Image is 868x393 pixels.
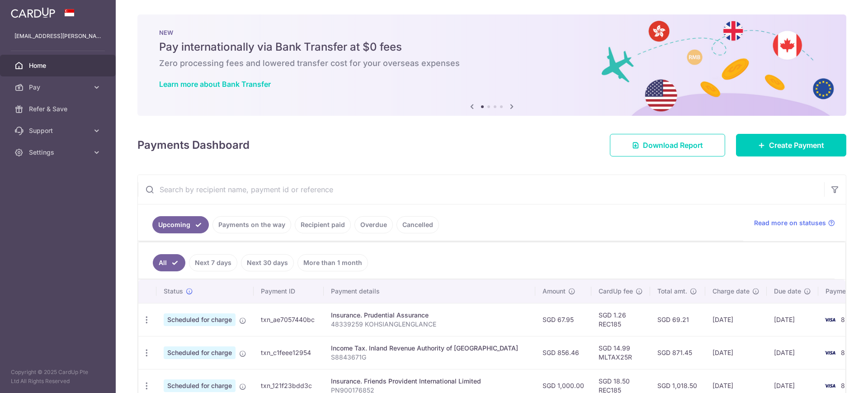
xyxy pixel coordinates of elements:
span: Support [29,126,89,135]
span: Read more on statuses [754,218,826,227]
a: Next 30 days [241,254,294,271]
span: Scheduled for charge [164,313,236,326]
th: Payment ID [254,279,324,303]
th: Payment details [324,279,535,303]
td: SGD 14.99 MLTAX25R [591,336,650,369]
h5: Pay internationally via Bank Transfer at $0 fees [159,40,825,54]
a: More than 1 month [297,254,368,271]
iframe: Opens a widget where you can find more information [810,366,859,388]
a: Learn more about Bank Transfer [159,80,271,89]
a: Payments on the way [212,216,291,233]
a: Read more on statuses [754,218,835,227]
h6: Zero processing fees and lowered transfer cost for your overseas expenses [159,58,825,69]
input: Search by recipient name, payment id or reference [138,175,824,204]
a: Recipient paid [295,216,351,233]
a: Create Payment [736,134,846,156]
span: 8273 [841,349,857,356]
td: [DATE] [767,303,818,336]
span: Amount [542,287,566,296]
span: Charge date [712,287,750,296]
img: CardUp [11,7,55,18]
a: Cancelled [396,216,439,233]
span: Scheduled for charge [164,346,236,359]
a: Upcoming [152,216,209,233]
td: SGD 1.26 REC185 [591,303,650,336]
span: 8273 [841,316,857,323]
img: Bank transfer banner [137,14,846,116]
p: NEW [159,29,825,36]
td: SGD 67.95 [535,303,591,336]
span: Due date [774,287,801,296]
a: Next 7 days [189,254,237,271]
td: SGD 856.46 [535,336,591,369]
td: txn_c1feee12954 [254,336,324,369]
span: Download Report [643,140,703,151]
p: S8843671G [331,353,528,362]
span: Create Payment [769,140,824,151]
div: Insurance. Prudential Assurance [331,311,528,320]
td: SGD 69.21 [650,303,705,336]
img: Bank Card [821,314,839,325]
td: [DATE] [705,303,767,336]
p: [EMAIL_ADDRESS][PERSON_NAME][DOMAIN_NAME] [14,32,101,41]
img: Bank Card [821,347,839,358]
a: Overdue [354,216,393,233]
span: Settings [29,148,89,157]
span: Refer & Save [29,104,89,114]
a: Download Report [610,134,725,156]
p: 48339259 KOHSIANGLENGLANCE [331,320,528,329]
td: SGD 871.45 [650,336,705,369]
span: Scheduled for charge [164,379,236,392]
div: Insurance. Friends Provident International Limited [331,377,528,386]
td: txn_ae7057440bc [254,303,324,336]
span: Home [29,61,89,70]
span: CardUp fee [599,287,633,296]
h4: Payments Dashboard [137,137,250,153]
td: [DATE] [767,336,818,369]
td: [DATE] [705,336,767,369]
span: Pay [29,83,89,92]
span: Total amt. [657,287,687,296]
span: Status [164,287,183,296]
a: All [153,254,185,271]
div: Income Tax. Inland Revenue Authority of [GEOGRAPHIC_DATA] [331,344,528,353]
